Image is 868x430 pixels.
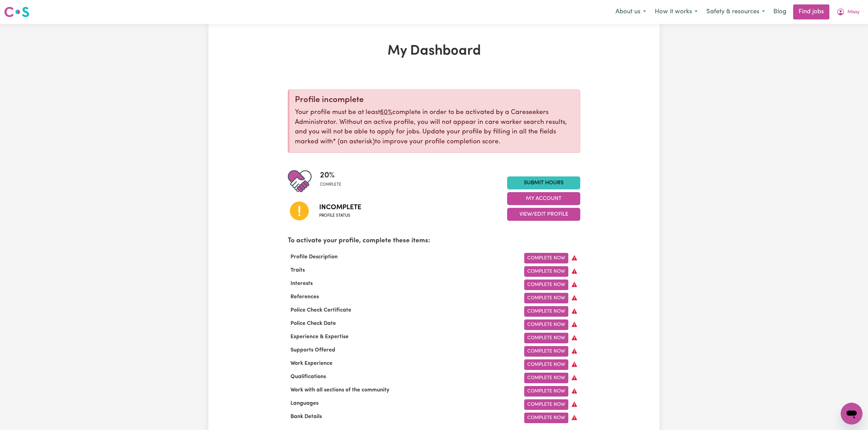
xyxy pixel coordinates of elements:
[288,401,321,406] span: Languages
[288,334,351,340] span: Experience & Expertise
[288,236,580,246] p: To activate your profile, complete these items:
[380,109,392,116] u: 60%
[288,361,335,366] span: Work Experience
[288,268,308,273] span: Traits
[524,319,568,330] a: Complete Now
[793,4,829,19] a: Find jobs
[288,281,315,286] span: Interests
[524,333,568,343] a: Complete Now
[333,139,375,145] span: an asterisk
[524,399,568,410] a: Complete Now
[320,169,341,182] span: 20 %
[507,192,580,205] button: My Account
[524,413,568,423] a: Complete Now
[524,346,568,357] a: Complete Now
[4,6,29,18] img: Careseekers logo
[288,321,339,326] span: Police Check Date
[524,253,568,263] a: Complete Now
[288,43,580,59] h1: My Dashboard
[4,4,29,20] a: Careseekers logo
[650,5,702,19] button: How it works
[288,307,354,313] span: Police Check Certificate
[524,373,568,383] a: Complete Now
[320,169,347,193] div: Profile completeness: 20%
[847,9,859,16] span: Missy
[288,414,325,419] span: Bank Details
[288,387,392,393] span: Work with all sections of the community
[507,176,580,189] a: Submit Hours
[320,182,341,188] span: complete
[524,293,568,303] a: Complete Now
[319,202,361,213] span: Incomplete
[319,213,361,219] span: Profile status
[524,359,568,370] a: Complete Now
[524,306,568,317] a: Complete Now
[507,208,580,221] button: View/Edit Profile
[832,5,864,19] button: My Account
[288,374,329,379] span: Qualifications
[702,5,769,19] button: Safety & resources
[524,279,568,290] a: Complete Now
[295,108,574,147] p: Your profile must be at least complete in order to be activated by a Careseekers Administrator. W...
[611,5,650,19] button: About us
[841,403,863,425] iframe: Button to launch messaging window
[295,95,574,105] div: Profile incomplete
[524,386,568,397] a: Complete Now
[288,294,322,300] span: References
[524,266,568,277] a: Complete Now
[288,254,340,260] span: Profile Description
[769,4,790,19] a: Blog
[288,347,338,353] span: Supports Offered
